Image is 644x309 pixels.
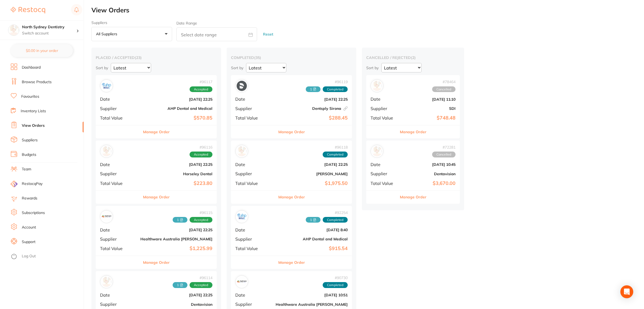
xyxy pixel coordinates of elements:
b: $570.85 [140,115,212,121]
b: [DATE] 22:25 [140,162,212,167]
span: Date [100,162,136,167]
b: SDI [402,106,456,111]
span: Total Value [371,181,397,186]
span: Date [371,97,397,101]
a: View Orders [22,123,45,128]
button: Manage Order [400,125,426,138]
div: Open Intercom Messenger [620,285,633,298]
span: Completed [323,282,348,288]
span: Date [235,97,271,101]
span: Total Value [100,246,136,251]
b: [DATE] 22:25 [276,162,348,167]
button: Manage Order [143,125,170,138]
a: Dashboard [22,65,41,70]
span: # 96115 [173,210,212,215]
img: Healthware Australia Ridley [237,277,247,287]
b: AHP Dental and Medical [276,237,348,241]
span: Supplier [235,302,271,307]
span: Total Value [235,181,271,186]
span: Received [173,282,187,288]
a: Inventory Lists [21,108,46,114]
input: Select date range [176,27,257,41]
h2: View Orders [91,6,644,14]
span: Received [306,217,321,223]
h2: cancelled / rejected ( 2 ) [366,55,460,60]
span: Received [306,86,321,92]
b: $748.48 [402,115,456,121]
a: Account [22,225,36,230]
img: Healthware Australia Ridley [101,212,112,222]
span: Date [100,227,136,232]
span: Accepted [190,86,212,92]
p: Sort by [96,65,108,70]
span: # 72281 [432,145,456,149]
span: # 96114 [173,276,212,280]
span: Accepted [190,282,212,288]
span: Supplier [100,237,136,241]
b: $288.45 [276,115,348,121]
img: North Sydney Dentistry [8,25,19,36]
h2: placed / accepted ( 23 ) [96,55,217,60]
img: RestocqPay [11,181,17,187]
b: $1,225.99 [140,246,212,251]
span: Total Value [235,115,271,120]
span: Supplier [235,237,271,241]
a: Restocq Logo [11,4,45,16]
h4: North Sydney Dentistry [22,24,76,30]
button: $0.00 in your order [11,44,73,57]
button: Manage Order [143,191,170,203]
span: Completed [323,86,348,92]
span: # 96116 [190,145,212,149]
a: Support [22,239,35,245]
span: # 78464 [432,80,456,84]
span: Supplier [100,302,136,307]
span: Completed [323,152,348,157]
span: Completed [323,217,348,223]
span: Received [173,217,187,223]
button: Reset [261,27,275,41]
img: Dentavision [101,277,112,287]
b: $1,975.50 [276,181,348,186]
a: Budgets [22,152,36,157]
p: Sort by [231,65,243,70]
b: [DATE] 10:51 [276,293,348,297]
b: [DATE] 10:45 [402,162,456,167]
img: AHP Dental and Medical [237,212,247,222]
b: $223.80 [140,181,212,186]
p: Sort by [366,65,379,70]
img: SDI [372,81,382,91]
img: Dentavision [372,146,382,156]
span: Date [371,162,397,167]
p: All suppliers [96,31,119,36]
a: Browse Products [22,79,52,85]
span: Total Value [100,181,136,186]
button: Manage Order [278,256,305,269]
a: Rewards [22,196,37,201]
div: Horseley Dental#96116AcceptedDate[DATE] 22:25SupplierHorseley DentalTotal Value$223.80Manage Order [96,141,217,204]
img: Horseley Dental [101,146,112,156]
a: Team [22,167,31,172]
button: Log Out [11,252,82,261]
b: [DATE] 22:25 [140,293,212,297]
b: Dentavision [140,302,212,307]
b: $915.54 [276,246,348,251]
b: $3,670.00 [402,181,456,186]
span: Total Value [100,115,136,120]
b: Dentsply Sirona [276,106,348,111]
b: Healthware Australia [PERSON_NAME] [276,302,348,307]
img: Dentsply Sirona [237,81,247,91]
span: Supplier [235,106,271,111]
b: [DATE] 22:25 [276,97,348,101]
span: Date [235,293,271,297]
label: Suppliers [91,20,172,25]
span: RestocqPay [22,181,42,187]
span: Supplier [100,171,136,176]
button: Manage Order [278,191,305,203]
b: [DATE] 8:40 [276,228,348,232]
button: Manage Order [143,256,170,269]
b: AHP Dental and Medical [140,106,212,111]
a: Subscriptions [22,210,45,216]
span: Date [235,162,271,167]
img: Henry Schein Halas [237,146,247,156]
button: All suppliers [91,27,172,41]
